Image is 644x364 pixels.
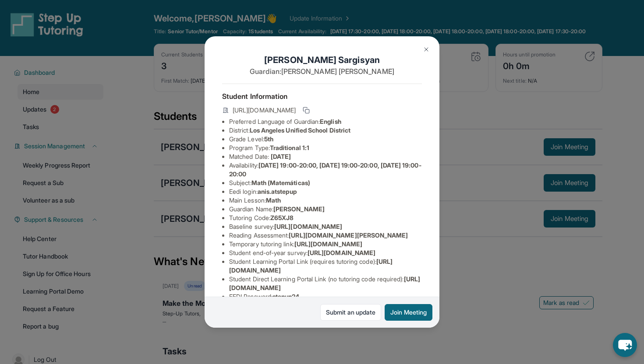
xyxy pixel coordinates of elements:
[229,152,422,161] li: Matched Date:
[229,187,422,196] li: Eedi login :
[273,205,325,213] span: [PERSON_NAME]
[320,118,341,125] span: English
[250,126,350,134] span: Los Angeles Unified School District
[251,179,310,186] span: Math (Matemáticas)
[229,257,422,275] li: Student Learning Portal Link (requires tutoring code) :
[264,135,273,143] span: 5th
[258,188,297,195] span: anis.atstepup
[222,66,422,77] p: Guardian: [PERSON_NAME] [PERSON_NAME]
[301,105,311,115] button: Copy link
[229,143,422,152] li: Program Type:
[272,293,300,300] span: stepup24
[229,292,422,301] li: EEDI Password :
[294,240,362,248] span: [URL][DOMAIN_NAME]
[229,222,422,231] li: Baseline survey :
[613,333,637,357] button: chat-button
[229,205,422,213] li: Guardian Name :
[289,231,408,239] span: [URL][DOMAIN_NAME][PERSON_NAME]
[270,144,309,151] span: Traditional 1:1
[233,106,296,115] span: [URL][DOMAIN_NAME]
[270,214,294,221] span: Z65XJ8
[222,91,422,101] h4: Student Information
[229,275,422,292] li: Student Direct Learning Portal Link (no tutoring code required) :
[229,161,421,178] span: [DATE] 19:00-20:00, [DATE] 19:00-20:00, [DATE] 19:00-20:00
[229,178,422,187] li: Subject :
[229,161,422,178] li: Availability:
[229,240,422,248] li: Temporary tutoring link :
[229,135,422,143] li: Grade Level:
[229,248,422,257] li: Student end-of-year survey :
[308,249,375,256] span: [URL][DOMAIN_NAME]
[274,223,342,230] span: [URL][DOMAIN_NAME]
[229,213,422,222] li: Tutoring Code :
[266,196,281,204] span: Math
[271,153,291,160] span: [DATE]
[222,54,422,66] h1: [PERSON_NAME] Sargisyan
[385,304,432,321] button: Join Meeting
[229,117,422,126] li: Preferred Language of Guardian:
[229,231,422,240] li: Reading Assessment :
[320,304,381,321] a: Submit an update
[229,196,422,205] li: Main Lesson :
[423,46,430,53] img: Close Icon
[229,126,422,135] li: District:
